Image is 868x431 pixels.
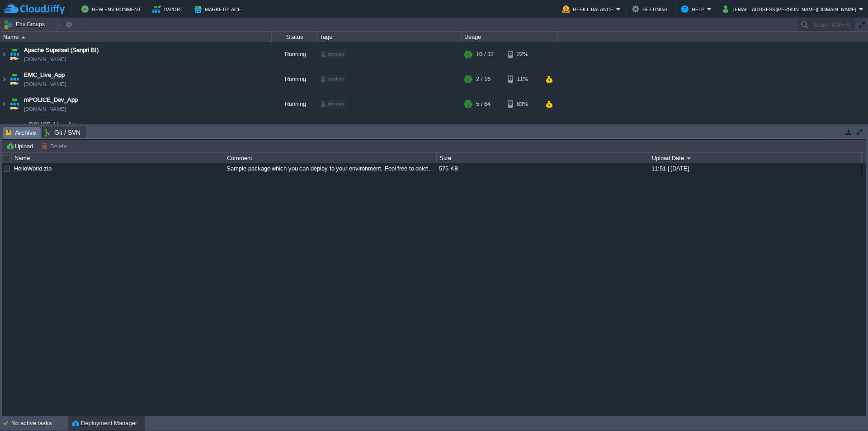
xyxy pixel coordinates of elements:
button: Env Groups [3,18,48,31]
img: AMDAwAAAACH5BAEAAAAALAAAAAABAAEAAAICRAEAOw== [21,36,25,38]
img: AMDAwAAAACH5BAEAAAAALAAAAAABAAEAAAICRAEAOw== [0,42,8,66]
button: Import [152,4,186,14]
div: 2 / 16 [476,67,491,91]
div: Comment [225,153,436,163]
div: 55% [508,117,537,141]
div: Tags [317,32,461,42]
div: devops [320,100,346,108]
button: Upload [6,142,36,150]
div: 22% [508,42,537,66]
div: Name [1,32,271,42]
div: Running [272,42,317,66]
img: AMDAwAAAACH5BAEAAAAALAAAAAABAAEAAAICRAEAOw== [0,117,8,141]
button: Settings [632,4,670,14]
div: No active tasks [11,416,68,431]
div: 5 / 32 [476,117,491,141]
div: 11% [508,67,537,91]
img: CloudJiffy [3,4,65,15]
div: Running [272,67,317,91]
div: Running [272,117,317,141]
button: Refill Balance [562,4,616,14]
img: AMDAwAAAACH5BAEAAAAALAAAAAABAAEAAAICRAEAOw== [8,92,21,116]
a: [DOMAIN_NAME] [24,55,66,64]
a: [DOMAIN_NAME] [24,80,66,89]
img: AMDAwAAAACH5BAEAAAAALAAAAAABAAEAAAICRAEAOw== [8,42,21,66]
div: system [320,75,346,83]
div: Size [437,153,649,163]
a: Apache Superset (Sanpri BI) [24,46,99,55]
div: Sample package which you can deploy to your environment. Feel free to delete and upload a package... [224,163,436,174]
span: Archive [6,127,36,138]
button: [EMAIL_ADDRESS][PERSON_NAME][DOMAIN_NAME] [723,4,859,14]
button: Delete [41,142,70,150]
div: devops [320,50,346,58]
div: Name [12,153,224,163]
button: Deployment Manager [72,419,137,428]
div: Upload Date [650,153,861,163]
div: Usage [462,32,557,42]
button: Help [681,4,707,14]
button: New Environment [81,4,144,14]
span: Git / SVN [45,127,80,138]
a: HelloWorld.zip [14,165,52,172]
img: AMDAwAAAACH5BAEAAAAALAAAAAABAAEAAAICRAEAOw== [8,67,21,91]
a: mPOLICE_Live_App [24,120,78,129]
div: 575 KB [437,163,648,174]
a: [DOMAIN_NAME] [24,104,66,114]
div: 10 / 32 [476,42,494,66]
div: Status [272,32,316,42]
img: AMDAwAAAACH5BAEAAAAALAAAAAABAAEAAAICRAEAOw== [8,117,21,141]
button: Marketplace [194,4,244,14]
div: 83% [508,92,537,116]
div: 5 / 64 [476,92,491,116]
img: AMDAwAAAACH5BAEAAAAALAAAAAABAAEAAAICRAEAOw== [0,67,8,91]
div: Running [272,92,317,116]
img: AMDAwAAAACH5BAEAAAAALAAAAAABAAEAAAICRAEAOw== [0,92,8,116]
a: mPOLICE_Dev_App [24,95,78,104]
a: EMC_Live_App [24,71,65,80]
div: 11:51 | [DATE] [649,163,861,174]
